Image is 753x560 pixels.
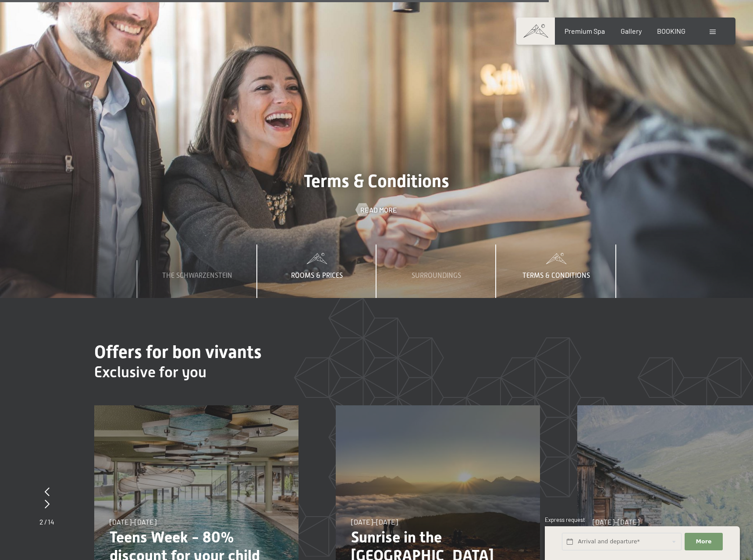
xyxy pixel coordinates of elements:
[360,205,397,215] span: Read more
[291,272,343,280] span: Rooms & Prices
[621,27,642,35] a: Gallery
[162,272,232,280] span: The Schwarzenstein
[94,363,206,381] span: Exclusive for you
[356,205,397,215] a: Read more
[39,517,43,526] span: 2
[48,517,54,526] span: 14
[304,171,449,191] span: Terms & Conditions
[351,517,398,526] span: [DATE]–[DATE]
[44,517,47,526] span: /
[696,538,712,546] span: More
[657,27,686,35] a: BOOKING
[565,27,605,35] a: Premium Spa
[110,517,156,526] span: [DATE]–[DATE]
[94,342,262,362] span: Offers for bon vivants
[412,272,461,280] span: Surroundings
[522,272,590,280] span: Terms & Conditions
[685,533,722,551] button: More
[545,516,585,523] span: Express request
